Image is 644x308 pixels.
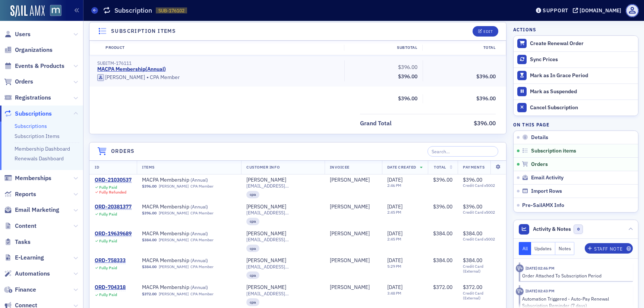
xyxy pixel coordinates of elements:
[330,257,377,264] span: Aman Singh
[159,211,189,216] a: [PERSON_NAME]
[10,5,45,17] a: SailAMX
[15,133,60,139] a: Subscription Items
[344,45,422,51] div: Subtotal
[15,238,31,246] span: Tasks
[330,204,370,210] a: [PERSON_NAME]
[522,202,564,208] span: Pre-SailAMX Info
[463,291,501,301] span: Credit Card (External)
[387,164,416,170] span: Date Created
[246,237,319,242] span: [EMAIL_ADDRESS][PERSON_NAME][DOMAIN_NAME]
[463,164,484,170] span: Payments
[97,66,166,73] a: MACPA Membership(Annual)
[142,292,157,296] span: $372.00
[330,284,377,291] span: Aman Singh
[142,164,155,170] span: Items
[246,164,280,170] span: Customer Info
[330,177,377,183] span: Aman Singh
[190,292,214,296] div: CPA Member
[190,211,214,216] div: CPA Member
[15,46,53,54] span: Organizations
[142,284,236,291] a: MACPA Membership (Annual)
[15,123,47,129] a: Subscriptions
[99,185,117,190] div: Fully Paid
[246,291,319,296] span: [EMAIL_ADDRESS][PERSON_NAME][DOMAIN_NAME]
[580,7,621,14] div: [DOMAIN_NAME]
[387,210,401,215] time: 2:45 PM
[190,264,214,269] div: CPA Member
[246,191,259,198] div: cpa
[15,155,64,162] a: Renewals Dashboard
[142,177,236,183] a: MACPA Membership (Annual)
[15,286,36,294] span: Finance
[142,230,236,237] span: MACPA Membership
[330,177,370,183] a: [PERSON_NAME]
[433,257,452,264] span: $384.00
[95,284,126,291] a: ORD-704318
[4,206,59,214] a: Email Marketing
[190,204,208,210] span: ( Annual )
[50,5,61,16] img: SailAMX
[190,184,214,189] div: CPA Member
[4,46,53,54] a: Organizations
[398,64,417,70] span: $396.00
[514,51,638,67] button: Sync Prices
[531,148,576,154] span: Subscription items
[531,188,562,195] span: Import Rows
[330,257,370,264] div: [PERSON_NAME]
[99,265,117,270] div: Fully Paid
[95,204,132,210] a: ORD-20381377
[95,230,132,237] div: ORD-19639689
[15,190,36,198] span: Reports
[516,287,524,295] div: Activity
[433,284,452,290] span: $372.00
[246,177,286,183] a: [PERSON_NAME]
[111,27,176,35] h4: Subscription items
[522,272,628,279] div: Order Attached To Subscription Period
[95,177,132,183] a: ORD-21030537
[531,161,548,168] span: Orders
[530,56,634,63] div: Sync Prices
[360,119,392,128] div: Grand Total
[513,121,638,128] h4: On this page
[433,230,452,237] span: $384.00
[246,204,286,210] div: [PERSON_NAME]
[543,7,568,14] div: Support
[516,264,524,272] div: Activity
[142,204,236,210] span: MACPA Membership
[246,183,319,189] span: [EMAIL_ADDRESS][PERSON_NAME][DOMAIN_NAME]
[463,257,482,264] span: $384.00
[190,177,208,183] span: ( Annual )
[387,176,402,183] span: [DATE]
[387,257,402,264] span: [DATE]
[387,290,401,296] time: 3:48 PM
[4,30,31,38] a: Users
[15,30,31,38] span: Users
[387,203,402,210] span: [DATE]
[246,271,259,279] div: cpa
[142,257,236,264] span: MACPA Membership
[514,84,638,100] button: Mark as Suspended
[246,298,259,306] div: cpa
[463,237,501,242] span: Credit Card x5002
[97,74,339,81] div: CPA Member
[95,257,126,264] div: ORD-758333
[15,110,52,118] span: Subscriptions
[142,238,157,242] span: $384.00
[574,224,583,234] span: 0
[387,230,402,237] span: [DATE]
[99,239,117,243] div: Fully Paid
[159,264,189,269] a: [PERSON_NAME]
[330,164,350,170] span: Invoicee
[4,110,52,118] a: Subscriptions
[530,104,634,111] div: Cancel Subscription
[387,183,401,188] time: 2:46 PM
[513,26,536,33] h4: Actions
[4,254,44,262] a: E-Learning
[190,230,208,236] span: ( Annual )
[15,145,70,152] a: Membership Dashboard
[15,94,51,102] span: Registrations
